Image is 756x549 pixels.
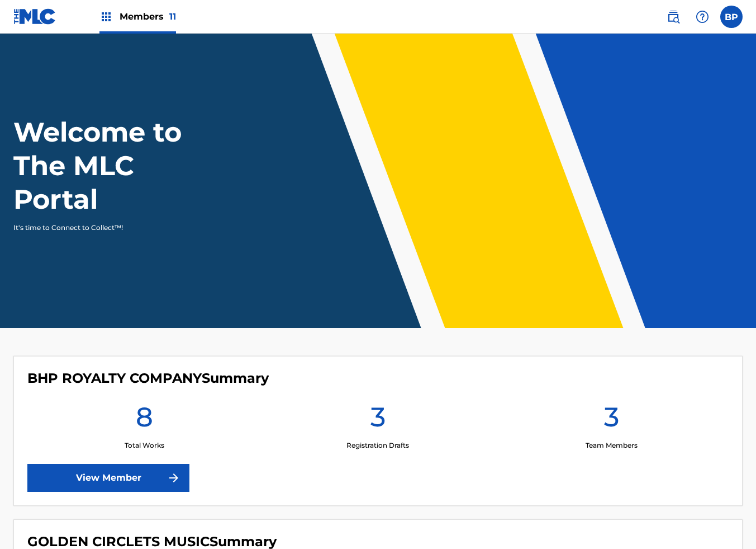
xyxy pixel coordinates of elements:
[667,10,680,24] img: search
[27,464,189,492] a: View Member
[13,223,207,233] p: It's time to Connect to Collect™!
[27,370,269,387] h4: BHP ROYALTY COMPANY
[169,11,176,22] span: 11
[586,440,638,451] p: Team Members
[13,115,222,216] h1: Welcome to The MLC Portal
[125,440,164,451] p: Total Works
[13,8,56,25] img: MLC Logo
[691,6,714,28] div: Help
[136,400,153,440] h1: 8
[346,440,409,451] p: Registration Drafts
[720,6,743,28] div: User Menu
[370,400,386,440] h1: 3
[99,10,113,24] img: Top Rightsholders
[696,10,709,24] img: help
[604,400,619,440] h1: 3
[167,471,180,485] img: f7272a7cc735f4ea7f67.svg
[120,10,176,23] span: Members
[662,6,684,28] a: Public Search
